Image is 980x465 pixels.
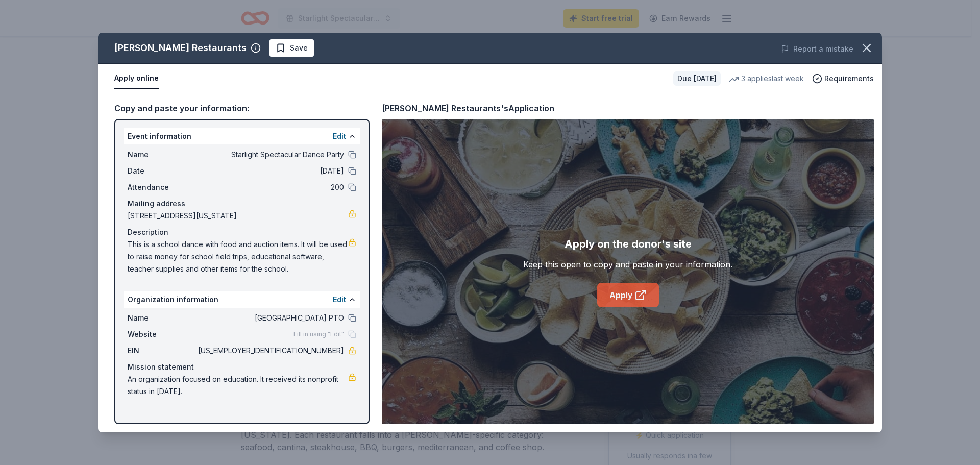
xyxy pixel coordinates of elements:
[196,312,344,324] span: [GEOGRAPHIC_DATA] PTO
[196,149,344,161] span: Starlight Spectacular Dance Party
[290,42,308,54] span: Save
[128,328,196,340] span: Website
[565,236,692,252] div: Apply on the donor's site
[597,283,659,307] a: Apply
[128,345,196,357] span: EIN
[812,72,874,85] button: Requirements
[333,130,346,142] button: Edit
[196,345,344,357] span: [US_EMPLOYER_IDENTIFICATION_NUMBER]
[333,293,346,306] button: Edit
[196,165,344,177] span: [DATE]
[124,128,360,144] div: Event information
[781,43,853,55] button: Report a mistake
[128,198,356,210] div: Mailing address
[128,373,348,398] span: An organization focused on education. It received its nonprofit status in [DATE].
[293,330,344,338] span: Fill in using "Edit"
[128,165,196,177] span: Date
[729,72,804,85] div: 3 applies last week
[673,71,721,86] div: Due [DATE]
[128,226,356,238] div: Description
[196,181,344,193] span: 200
[824,72,874,85] span: Requirements
[269,39,314,57] button: Save
[114,40,247,56] div: [PERSON_NAME] Restaurants
[128,361,356,373] div: Mission statement
[382,102,554,115] div: [PERSON_NAME] Restaurants's Application
[124,291,360,308] div: Organization information
[114,68,159,89] button: Apply online
[114,102,370,115] div: Copy and paste your information:
[128,210,348,222] span: [STREET_ADDRESS][US_STATE]
[523,258,732,271] div: Keep this open to copy and paste in your information.
[128,238,348,275] span: This is a school dance with food and auction items. It will be used to raise money for school fie...
[128,181,196,193] span: Attendance
[128,312,196,324] span: Name
[128,149,196,161] span: Name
